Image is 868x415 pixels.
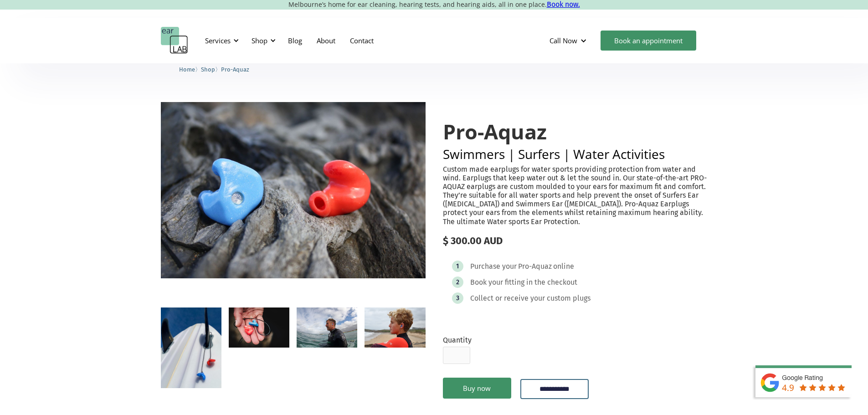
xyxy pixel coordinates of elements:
[179,65,201,74] li: 〉
[456,263,459,270] div: 1
[365,307,425,348] a: open lightbox
[205,36,231,45] div: Services
[542,27,596,54] div: Call Now
[309,27,343,54] a: About
[221,65,249,73] a: Pro-Aquaz
[443,148,708,160] h2: Swimmers | Surfers | Water Activities
[456,295,459,302] div: 3
[252,36,267,45] div: Shop
[550,36,577,45] div: Call Now
[343,27,381,54] a: Contact
[443,120,708,143] h1: Pro-Aquaz
[161,27,188,54] a: home
[601,31,696,51] a: Book an appointment
[456,279,459,286] div: 2
[201,66,215,73] span: Shop
[221,66,249,73] span: Pro-Aquaz
[297,307,357,348] a: open lightbox
[179,65,195,73] a: Home
[179,66,195,73] span: Home
[443,378,511,399] a: Buy now
[201,65,215,73] a: Shop
[229,307,289,348] a: open lightbox
[161,307,221,388] a: open lightbox
[281,27,309,54] a: Blog
[201,65,221,74] li: 〉
[470,278,577,287] div: Book your fitting in the checkout
[443,336,472,344] label: Quantity
[470,262,517,271] div: Purchase your
[246,27,278,54] div: Shop
[200,27,241,54] div: Services
[470,294,591,303] div: Collect or receive your custom plugs
[518,262,552,271] div: Pro-Aquaz
[443,165,708,226] p: Custom made earplugs for water sports providing protection from water and wind. Earplugs that kee...
[553,262,574,271] div: online
[443,235,708,247] div: $ 300.00 AUD
[161,102,426,278] img: Pro-Aquaz
[161,102,426,278] a: open lightbox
